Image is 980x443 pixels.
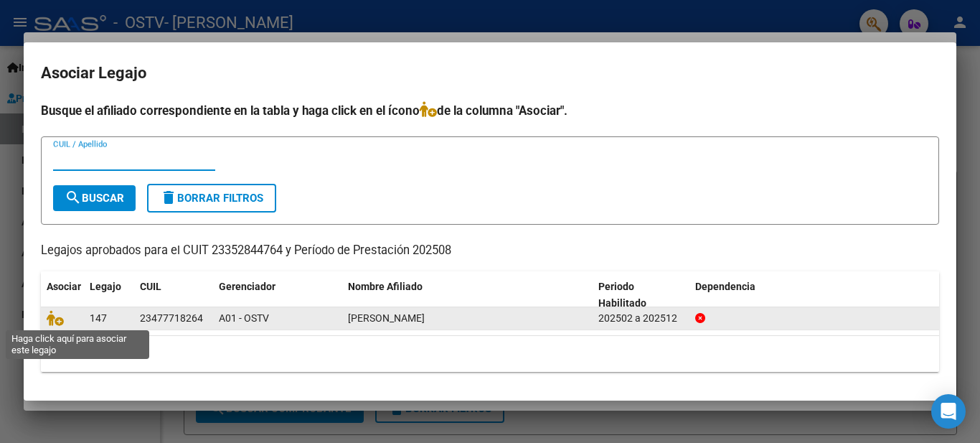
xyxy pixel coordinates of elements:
[47,281,81,292] span: Asociar
[41,271,84,319] datatable-header-cell: Asociar
[219,312,269,324] span: A01 - OSTV
[593,271,689,319] datatable-header-cell: Periodo Habilitado
[695,281,755,292] span: Dependencia
[147,184,276,213] button: Borrar Filtros
[65,192,124,205] span: Buscar
[65,189,82,206] mat-icon: search
[348,281,423,292] span: Nombre Afiliado
[41,101,939,120] h4: Busque el afiliado correspondiente en la tabla y haga click en el ícono de la columna "Asociar".
[41,242,939,260] p: Legajos aprobados para el CUIT 23352844764 y Período de Prestación 202508
[931,394,966,429] div: Open Intercom Messenger
[41,60,939,87] h2: Asociar Legajo
[90,312,107,324] span: 147
[689,271,940,319] datatable-header-cell: Dependencia
[140,310,203,327] div: 23477718264
[41,336,939,372] div: 1 registros
[342,271,593,319] datatable-header-cell: Nombre Afiliado
[598,310,684,327] div: 202502 a 202512
[160,192,263,205] span: Borrar Filtros
[84,271,134,319] datatable-header-cell: Legajo
[160,189,177,206] mat-icon: delete
[90,281,121,292] span: Legajo
[134,271,213,319] datatable-header-cell: CUIL
[53,185,136,211] button: Buscar
[140,281,161,292] span: CUIL
[219,281,275,292] span: Gerenciador
[348,312,425,324] span: LAMAS MAIA JAQUELINE
[598,281,646,309] span: Periodo Habilitado
[213,271,342,319] datatable-header-cell: Gerenciador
